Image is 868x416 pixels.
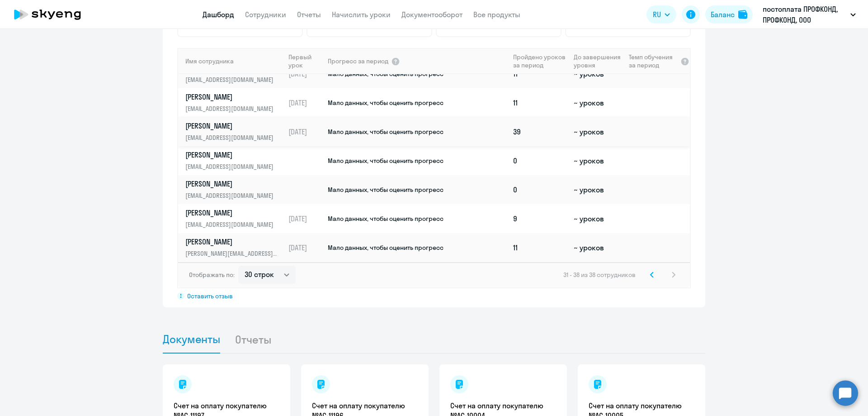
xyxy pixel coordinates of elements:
[570,175,625,204] td: ~ уроков
[185,179,278,189] p: [PERSON_NAME]
[297,10,321,19] a: Отчеты
[185,104,278,114] p: [EMAIL_ADDRESS][DOMAIN_NAME]
[328,57,388,65] span: Прогресс за период
[705,5,753,24] button: Балансbalance
[563,271,636,279] span: 31 - 38 из 38 сотрудников
[285,233,327,262] td: [DATE]
[185,162,278,172] p: [EMAIL_ADDRESS][DOMAIN_NAME]
[203,10,234,19] a: Дашборд
[758,4,860,25] button: постоплата ПРОФКОНД, ПРОФКОНД, ООО
[328,99,443,107] span: Мало данных, чтобы оценить прогресс
[570,48,625,74] th: До завершения уровня
[185,150,278,160] p: [PERSON_NAME]
[189,271,235,279] span: Отображать по:
[653,9,661,20] span: RU
[185,208,278,218] p: [PERSON_NAME]
[185,237,284,258] a: [PERSON_NAME][PERSON_NAME][EMAIL_ADDRESS][DOMAIN_NAME]
[473,10,520,19] a: Все продукты
[646,5,676,24] button: RU
[285,117,327,146] td: [DATE]
[570,117,625,146] td: ~ уроков
[163,325,705,354] ul: Tabs
[285,48,327,74] th: Первый урок
[629,53,678,69] span: Темп обучения за период
[187,292,233,300] span: Оставить отзыв
[509,117,570,146] td: 39
[570,204,625,233] td: ~ уроков
[570,88,625,117] td: ~ уроков
[185,92,278,102] p: [PERSON_NAME]
[509,146,570,175] td: 0
[185,150,284,172] a: [PERSON_NAME][EMAIL_ADDRESS][DOMAIN_NAME]
[328,186,443,194] span: Мало данных, чтобы оценить прогресс
[328,157,443,165] span: Мало данных, чтобы оценить прогресс
[328,215,443,223] span: Мало данных, чтобы оценить прогресс
[185,237,278,247] p: [PERSON_NAME]
[738,10,747,19] img: balance
[185,208,284,230] a: [PERSON_NAME][EMAIL_ADDRESS][DOMAIN_NAME]
[509,88,570,117] td: 11
[185,92,284,114] a: [PERSON_NAME][EMAIL_ADDRESS][DOMAIN_NAME]
[185,121,284,143] a: [PERSON_NAME][EMAIL_ADDRESS][DOMAIN_NAME]
[570,146,625,175] td: ~ уроков
[185,249,278,258] p: [PERSON_NAME][EMAIL_ADDRESS][DOMAIN_NAME]
[185,133,278,143] p: [EMAIL_ADDRESS][DOMAIN_NAME]
[245,10,286,19] a: Сотрудники
[285,204,327,233] td: [DATE]
[185,179,284,201] a: [PERSON_NAME][EMAIL_ADDRESS][DOMAIN_NAME]
[401,10,462,19] a: Документооборот
[509,175,570,204] td: 0
[163,332,220,346] span: Документы
[185,75,278,85] p: [EMAIL_ADDRESS][DOMAIN_NAME]
[328,244,443,252] span: Мало данных, чтобы оценить прогресс
[285,88,327,117] td: [DATE]
[711,9,735,20] div: Баланс
[178,48,285,74] th: Имя сотрудника
[328,128,443,136] span: Мало данных, чтобы оценить прогресс
[509,204,570,233] td: 9
[509,48,570,74] th: Пройдено уроков за период
[185,191,278,201] p: [EMAIL_ADDRESS][DOMAIN_NAME]
[763,4,847,25] p: постоплата ПРОФКОНД, ПРОФКОНД, ООО
[185,220,278,230] p: [EMAIL_ADDRESS][DOMAIN_NAME]
[570,233,625,262] td: ~ уроков
[332,10,391,19] a: Начислить уроки
[509,233,570,262] td: 11
[185,121,278,131] p: [PERSON_NAME]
